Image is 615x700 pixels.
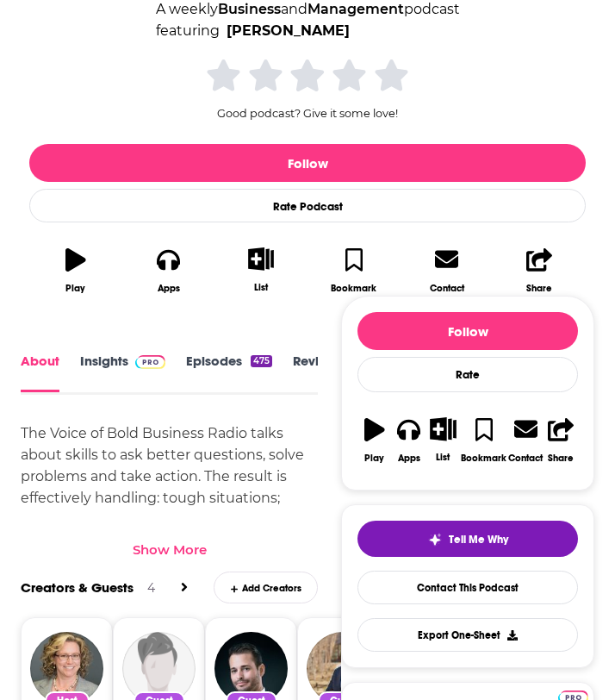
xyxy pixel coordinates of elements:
div: The Voice of Bold Business Radio talks about skills to ask better questions, solve problems and t... [21,422,318,595]
button: Export One-Sheet [357,618,578,652]
button: Play [357,406,392,474]
button: Play [29,236,122,304]
div: Play [65,283,85,294]
div: Add Creators [214,572,318,603]
a: Contact [401,236,494,304]
div: Good podcast? Give it some love! [178,56,437,120]
div: Share [526,283,552,294]
a: InsightsPodchaser Pro [80,353,165,391]
button: Follow [29,144,586,182]
a: Episodes475 [186,353,272,391]
button: Apps [392,406,426,474]
a: Creators & Guests [21,579,134,596]
a: Business [218,1,281,17]
a: Contact [507,406,544,474]
a: Reviews [293,353,343,391]
div: Apps [398,453,420,464]
span: Tell Me Why [449,533,508,547]
div: Apps [158,283,180,294]
button: List [426,406,461,473]
span: featuring [156,20,460,42]
button: Share [493,236,586,304]
img: Podchaser Pro [135,355,165,369]
a: About [21,353,59,391]
button: Follow [357,312,578,350]
button: Bookmark [460,406,507,474]
a: View All [181,579,188,596]
img: tell me why sparkle [428,533,442,547]
div: Bookmark [461,453,506,464]
span: and [281,1,307,17]
div: Bookmark [331,283,376,294]
div: 475 [251,355,272,367]
div: Rate [357,357,578,392]
div: Rate Podcast [29,189,586,222]
button: List [214,236,307,303]
div: List [254,282,268,293]
a: Jessica Dewell [227,20,350,42]
div: Contact [508,452,543,464]
div: Share [548,453,574,464]
div: Play [364,453,384,464]
div: Contact [430,282,464,294]
a: Management [307,1,404,17]
span: Good podcast? Give it some love! [217,107,398,120]
button: Share [544,406,578,474]
button: tell me why sparkleTell Me Why [357,521,578,557]
a: Contact This Podcast [357,571,578,604]
button: Apps [122,236,215,304]
div: 4 [147,580,155,596]
div: List [436,452,450,463]
button: Bookmark [307,236,401,304]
